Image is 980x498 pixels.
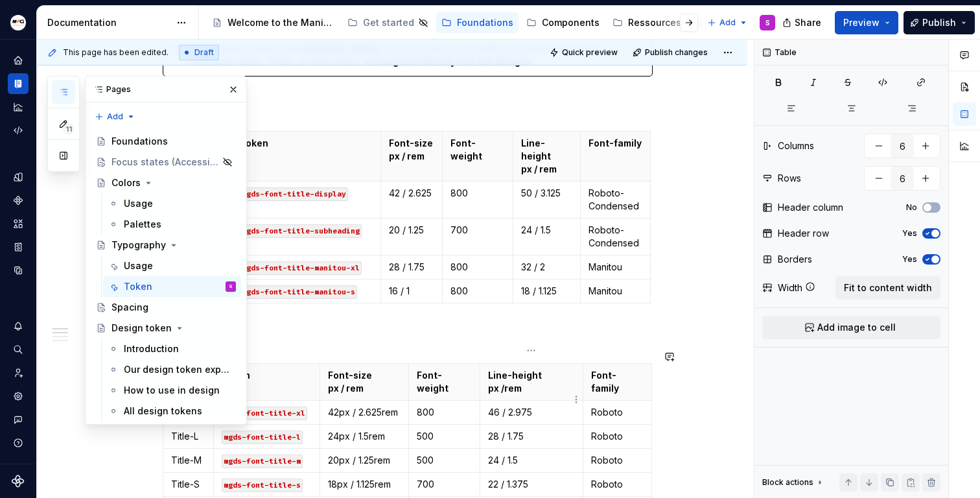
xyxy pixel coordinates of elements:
a: Palettes [103,214,241,235]
div: Documentation [8,73,29,94]
div: Usage [124,259,153,272]
button: Publish [904,11,975,34]
button: Add image to cell [762,316,940,339]
p: Title-S [171,478,205,491]
div: Columns [778,139,814,152]
p: 800 [450,285,505,298]
p: 24 / 1.5 [488,454,575,467]
div: Invite team [8,362,29,383]
p: 42 / 2.625 [389,187,434,200]
span: This page has been edited. [63,47,169,58]
button: Notifications [8,316,29,337]
code: mgds-font-title-s [222,479,303,492]
code: mgds-font-title-xl [222,407,307,420]
div: Colors [111,176,141,189]
p: Roboto [591,454,644,467]
h2: Special [163,100,653,121]
div: Width [778,281,802,294]
p: 18 / 1.125 [521,285,572,298]
button: Add [91,108,139,126]
p: 46 / 2.975 [488,406,575,419]
div: Rows [778,172,801,185]
div: Page tree [207,10,701,36]
div: Introduction [124,342,179,355]
p: 24px / 1.5rem [328,430,401,443]
p: Font-size px / rem [389,137,434,163]
div: Palettes [124,218,161,231]
a: Typography [91,235,241,255]
a: Ressources [607,12,686,33]
p: 24 / 1.5 [521,224,572,237]
p: Roboto [591,406,644,419]
a: Colors [91,172,241,193]
a: Design tokens [8,167,29,187]
p: 42px / 2.625rem [328,406,401,419]
a: Home [8,50,29,71]
a: Components [521,12,605,33]
label: Yes [902,254,917,265]
div: Design token [111,322,172,335]
p: 50 / 3.125 [521,187,572,200]
div: Search ⌘K [8,339,29,360]
div: Our design token explained [124,363,231,376]
a: Foundations [436,12,519,33]
div: Analytics [8,97,29,117]
label: Yes [902,228,917,239]
div: Documentation [47,16,170,29]
p: Font-weight [417,369,472,395]
h2: Title [163,332,653,353]
p: 500 [417,430,472,443]
svg: Supernova Logo [12,475,25,488]
div: Token [124,280,152,293]
p: 700 [417,478,472,491]
span: Add [107,112,123,122]
a: Introduction [103,338,241,359]
a: Get started [342,12,434,33]
a: Usage [103,255,241,276]
div: S [229,280,233,293]
button: Share [776,11,830,34]
div: Data sources [8,260,29,281]
p: 800 [450,261,505,274]
p: Line-height px / rem [521,137,572,176]
p: 16 / 1 [389,285,434,298]
p: 18px / 1.125rem [328,478,401,491]
a: Assets [8,213,29,234]
div: Focus states (Accessibility) [111,156,218,169]
a: Foundations [91,131,241,152]
p: 28 / 1.75 [488,430,575,443]
div: Header row [778,227,829,240]
div: How to use in design [124,384,220,397]
a: Design token [91,318,241,338]
div: Borders [778,253,812,266]
div: Welcome to the Manitou and [PERSON_NAME] Design System [227,16,334,29]
div: Usage [124,197,153,210]
button: Preview [835,11,898,34]
p: 800 [417,406,472,419]
button: Contact support [8,409,29,430]
p: Font-size px / rem [328,369,401,395]
a: Focus states (Accessibility) [91,152,241,172]
code: mgds-font-title-display [240,187,348,201]
p: Title-M [171,454,205,467]
label: No [906,202,917,213]
p: Title-L [171,430,205,443]
p: 500 [417,454,472,467]
p: 20px / 1.25rem [328,454,401,467]
button: Quick preview [546,43,624,62]
span: Preview [843,16,880,29]
div: Spacing [111,301,148,314]
a: TokenS [103,276,241,297]
p: 20 / 1.25 [389,224,434,237]
code: mgds-font-title-manitou-s [240,285,357,299]
a: Storybook stories [8,237,29,257]
div: Typography [111,239,166,252]
p: Roboto [591,478,644,491]
a: Welcome to the Manitou and [PERSON_NAME] Design System [207,12,340,33]
div: Foundations [457,16,513,29]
